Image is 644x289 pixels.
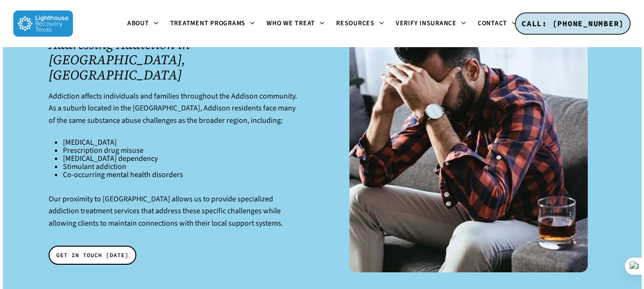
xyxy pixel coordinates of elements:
[472,20,522,28] a: Contact
[63,161,126,172] span: Stimulant addiction
[170,19,246,28] span: Treatment Programs
[13,10,73,37] img: Lighthouse Recovery Texas
[396,19,457,28] span: Verify Insurance
[478,19,507,28] span: Contact
[127,19,149,28] span: About
[261,20,330,28] a: Who We Treat
[336,19,375,28] span: Resources
[521,19,624,28] span: CALL: [PHONE_NUMBER]
[515,12,631,35] a: CALL: [PHONE_NUMBER]
[56,250,129,260] span: GET IN TOUCH [DATE]
[349,34,588,272] img: depressed young man with glass of whiskey sitting on couch
[49,91,297,126] span: Addiction affects individuals and families throughout the Addison community. As a suburb located ...
[63,153,158,164] a: [MEDICAL_DATA] dependency
[164,20,261,28] a: Treatment Programs
[390,20,472,28] a: Verify Insurance
[49,246,136,265] a: GET IN TOUCH [DATE]
[63,145,143,156] span: Prescription drug misuse
[63,169,183,180] a: Co-occurring mental health disorders
[266,19,315,28] span: Who We Treat
[122,20,164,28] a: About
[49,194,283,229] span: Our proximity to [GEOGRAPHIC_DATA] allows us to provide specialized addiction treatment services ...
[63,137,117,148] a: [MEDICAL_DATA]
[330,20,390,28] a: Resources
[49,37,302,82] h2: Addressing Addiction in [GEOGRAPHIC_DATA], [GEOGRAPHIC_DATA]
